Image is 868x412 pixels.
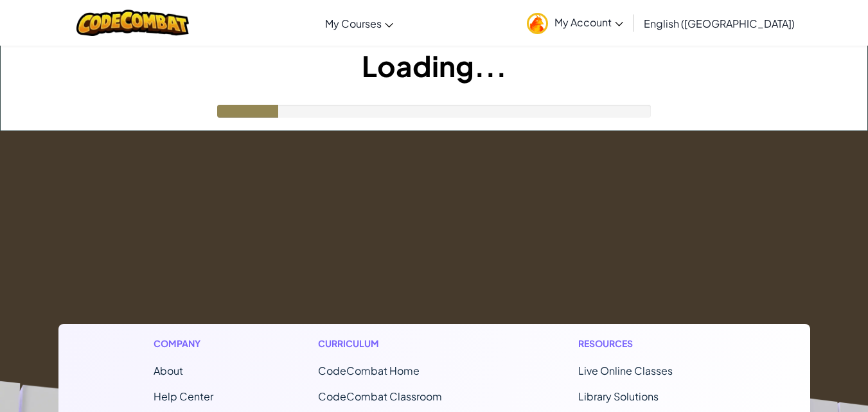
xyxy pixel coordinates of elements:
span: My Account [554,15,623,29]
a: Live Online Classes [578,364,673,377]
h1: Loading... [1,46,867,85]
img: CodeCombat logo [76,10,189,36]
h1: Curriculum [318,337,474,350]
img: avatar [527,13,548,34]
a: English ([GEOGRAPHIC_DATA]) [637,6,801,40]
span: My Courses [325,17,382,30]
span: CodeCombat Home [318,364,420,377]
a: About [154,364,183,377]
a: CodeCombat Classroom [318,390,442,403]
span: English ([GEOGRAPHIC_DATA]) [644,17,795,30]
a: My Account [520,3,630,43]
h1: Resources [578,337,715,350]
h1: Company [154,337,213,350]
a: Help Center [154,390,213,403]
a: My Courses [319,6,400,40]
a: Library Solutions [578,390,659,403]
